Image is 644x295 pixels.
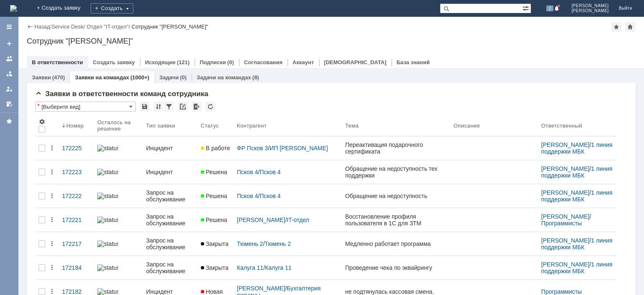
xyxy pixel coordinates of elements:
[52,74,65,81] div: (470)
[260,169,280,175] a: Псков 4
[345,288,447,295] div: не подтянулась кассовая смена.
[324,59,387,65] a: [DEMOGRAPHIC_DATA]
[197,140,234,157] a: В работе
[252,74,259,81] div: (8)
[146,189,194,203] div: Запрос на обслуживание
[237,240,263,247] a: Тюмень 2
[86,23,128,30] a: Отдел "IT-отдел"
[541,213,613,227] div: /
[265,240,291,247] a: Тюмень 2
[541,141,613,155] div: /
[237,285,285,292] a: [PERSON_NAME]
[342,115,450,136] th: Тема
[49,240,55,247] div: Действия
[94,115,143,136] th: Осталось на решение
[62,288,91,295] div: 172182
[97,240,118,247] img: statusbar-100 (1).png
[342,235,450,252] a: Медленно работает программа
[342,259,450,276] a: Проведение чека по эквайрингу
[345,141,447,155] div: Переактивация подарочного сертификата
[27,37,636,45] div: Сотрудник "[PERSON_NAME]"
[197,164,234,180] a: Решена
[32,59,83,65] a: В ответственности
[237,169,338,175] div: /
[342,160,450,184] a: Обращение на недоступность тех поддержки
[97,193,118,199] img: statusbar-100 (1).png
[237,240,338,247] div: /
[3,97,16,111] a: Мои согласования
[541,220,582,227] a: Программисты
[237,217,285,223] a: [PERSON_NAME]
[94,164,143,180] a: statusbar-100 (1).png
[541,141,589,148] a: [PERSON_NAME]
[143,115,197,136] th: Тип заявки
[94,235,143,252] a: statusbar-100 (1).png
[541,261,613,274] div: /
[59,115,94,136] th: Номер
[49,288,55,295] div: Действия
[237,193,338,199] div: /
[86,23,131,30] div: /
[59,164,94,180] a: 172223
[3,37,16,50] a: Создать заявку
[49,145,55,151] div: Действия
[541,189,614,203] a: 1 линия поддержки МБК
[35,90,208,98] span: Заявки в ответственности команд сотрудника
[197,211,234,228] a: Решена
[146,145,194,151] div: Инцидент
[62,169,91,175] div: 172223
[62,264,91,271] div: 172184
[59,140,94,157] a: 172225
[227,59,234,65] div: (0)
[234,115,342,136] th: Контрагент
[287,217,309,223] a: IT-отдел
[197,115,234,136] th: Статус
[345,240,447,247] div: Медленно работает программа
[541,213,589,220] a: [PERSON_NAME]
[270,145,328,151] a: ИП [PERSON_NAME]
[265,264,291,271] a: Калуга 11
[244,59,283,65] a: Согласования
[546,5,554,11] span: 2
[146,288,194,295] div: Инцидент
[94,259,143,276] a: statusbar-60 (1).png
[541,288,582,295] a: Программисты
[201,193,227,199] span: Решена
[205,102,216,112] div: Обновлять список
[454,123,480,129] div: Описание
[192,102,202,112] div: Экспорт списка
[97,288,118,295] img: statusbar-100 (1).png
[39,118,45,125] span: Настройки
[201,264,229,271] span: Закрыта
[237,264,338,271] div: /
[59,188,94,204] a: 172222
[66,123,84,129] div: Номер
[62,217,91,223] div: 172221
[94,140,143,157] a: statusbar-0 (1).png
[541,165,614,179] a: 1 линия поддержки МБК
[52,23,84,30] a: Service Desk
[10,5,17,12] img: logo
[146,169,194,175] div: Инцидент
[180,74,187,81] div: (0)
[197,259,234,276] a: Закрыта
[178,102,188,112] div: Скопировать ссылку на список
[541,261,614,274] a: 1 линия поддержки МБК
[143,164,197,180] a: Инцидент
[3,82,16,96] a: Мои заявки
[75,74,129,81] a: Заявки на командах
[93,59,135,65] a: Создать заявку
[201,169,227,175] span: Решена
[197,74,251,81] a: Задачи на командах
[237,145,268,151] a: ФР Псков 3
[97,145,118,151] img: statusbar-0 (1).png
[143,184,197,208] a: Запрос на обслуживание
[146,123,175,129] div: Тип заявки
[541,237,613,251] div: /
[91,3,133,13] div: Создать
[345,213,447,227] div: Восстановление профиля пользователя в 1С для ЗТМ [PERSON_NAME]
[541,141,614,155] a: 1 линия поддержки МБК
[541,261,589,268] a: [PERSON_NAME]
[201,123,219,129] div: Статус
[146,237,194,251] div: Запрос на обслуживание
